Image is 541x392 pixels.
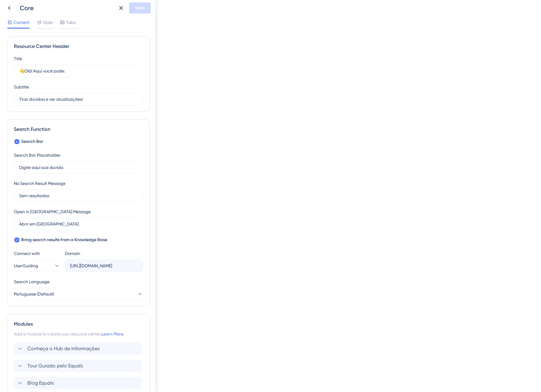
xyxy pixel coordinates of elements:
input: Title [19,68,138,74]
div: Search Function [14,126,144,133]
div: No Search Result Message [14,180,65,187]
div: Subtitle [14,83,29,91]
button: Save [129,2,151,14]
span: Blog Equals [27,379,54,387]
div: Modules [14,320,144,328]
span: Search Bar [21,138,43,145]
input: Abrir em nova aba [19,221,138,227]
input: Digite aqui sua dúvida [19,164,138,171]
span: UserGuiding [14,262,38,269]
div: Search Bar Placeholder [14,151,61,159]
span: Tour Guiado pelo Equals [27,362,83,370]
div: Resource Center Header [14,43,144,50]
div: Connect with [14,250,60,257]
div: Conheça o Hub de Informações [14,343,144,355]
span: Search Language [14,278,49,285]
input: company.help.userguiding.com [70,262,138,269]
div: Blog Equals [14,377,144,389]
span: Content [14,19,30,26]
div: Open in [GEOGRAPHIC_DATA] Message [14,208,91,215]
input: Description [19,96,138,103]
button: Portuguese (Default) [14,288,143,300]
a: Learn More. [101,331,124,336]
div: Core [20,4,113,12]
div: Domain [65,250,80,257]
div: Title [14,55,22,62]
span: Save [135,4,145,12]
span: Bring search results from a Knowledge Base [21,236,107,244]
span: Add a module to create your resource center. [14,331,101,336]
div: Tour Guiado pelo Equals [14,360,144,372]
button: UserGuiding [14,260,60,272]
span: Conheça o Hub de Informações [27,345,100,352]
span: Portuguese (Default) [14,290,54,298]
span: Style [43,19,53,26]
span: Tabs [66,19,76,26]
input: Sem resultados [19,192,138,199]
